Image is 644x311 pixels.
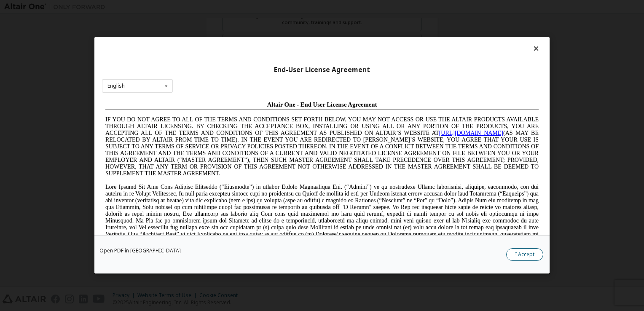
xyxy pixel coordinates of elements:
a: Open PDF in [GEOGRAPHIC_DATA] [99,249,181,254]
button: I Accept [506,249,543,261]
span: IF YOU DO NOT AGREE TO ALL OF THE TERMS AND CONDITIONS SET FORTH BELOW, YOU MAY NOT ACCESS OR USE... [3,19,437,79]
div: End-User License Agreement [102,66,542,74]
span: Lore Ipsumd Sit Ame Cons Adipisc Elitseddo (“Eiusmodte”) in utlabor Etdolo Magnaaliqua Eni. (“Adm... [3,86,437,146]
span: Altair One - End User License Agreement [165,3,275,10]
div: English [107,83,125,88]
a: [URL][DOMAIN_NAME] [337,32,401,38]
